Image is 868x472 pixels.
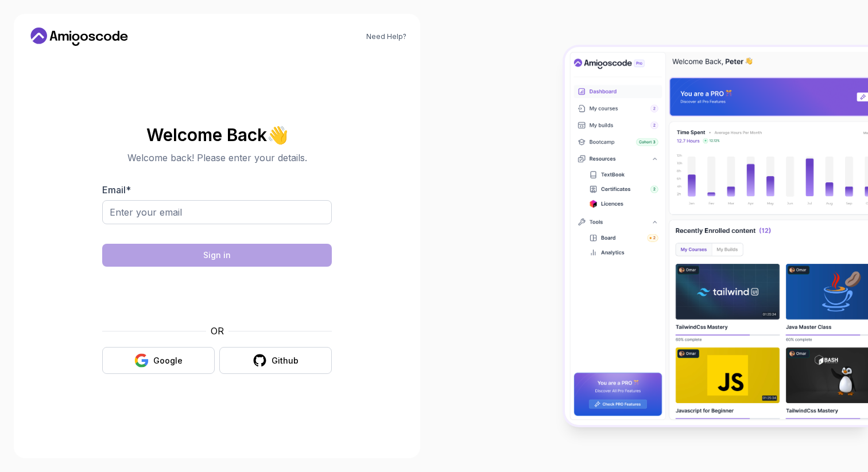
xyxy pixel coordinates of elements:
a: Need Help? [366,32,406,41]
label: Email * [102,184,131,196]
input: Enter your email [102,200,332,224]
h2: Welcome Back [102,126,332,144]
div: Sign in [203,249,231,261]
button: Sign in [102,244,332,267]
img: Amigoscode Dashboard [565,47,868,424]
p: OR [211,324,224,338]
button: Github [219,347,332,374]
button: Google [102,347,215,374]
div: Google [153,355,183,366]
iframe: Widget containing checkbox for hCaptcha security challenge [130,274,304,317]
a: Home link [28,28,131,46]
p: Welcome back! Please enter your details. [102,151,332,165]
div: Github [272,355,299,366]
span: 👋 [266,124,289,145]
